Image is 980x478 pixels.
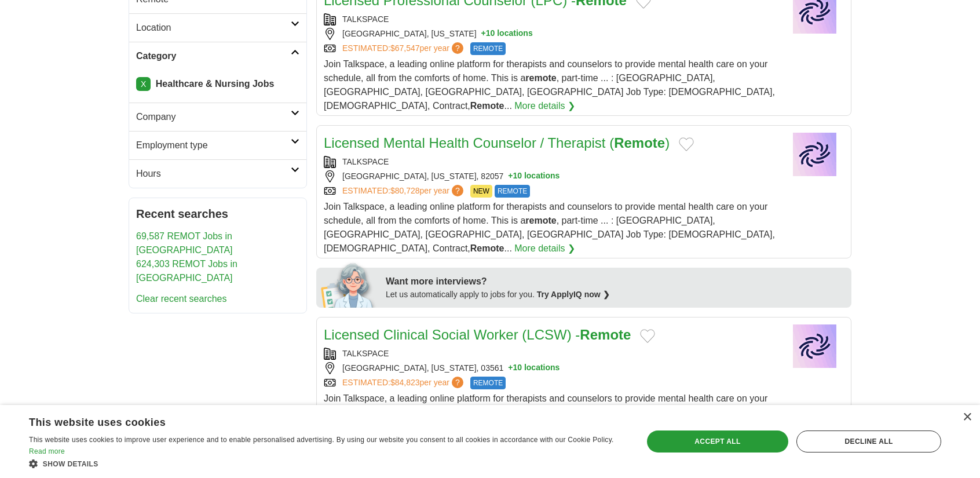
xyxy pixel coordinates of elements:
div: [GEOGRAPHIC_DATA], [US_STATE], 82057 [324,170,777,183]
a: More details ❯ [514,242,575,256]
div: Close [963,413,971,422]
span: This website uses cookies to improve user experience and to enable personalised advertising. By u... [29,436,614,444]
img: Company logo [786,324,844,368]
button: Add to favorite jobs [640,329,655,343]
span: NEW [470,185,492,198]
strong: remote [525,73,556,83]
a: Company [129,103,306,131]
strong: Remote [470,101,504,111]
h2: Employment type [136,138,291,152]
div: [GEOGRAPHIC_DATA], [US_STATE], 03561 [324,362,777,374]
span: Join Talkspace, a leading online platform for therapists and counselors to provide mental health ... [324,202,775,253]
span: REMOTE [495,185,530,198]
span: REMOTE [470,377,506,389]
span: ? [452,185,463,196]
div: TALKSPACE [324,348,777,360]
img: apply-iq-scientist.png [321,261,377,308]
a: ESTIMATED:$84,823per year? [342,377,466,389]
strong: Remote [470,243,504,253]
a: Clear recent searches [136,294,227,304]
button: Add to favorite jobs [679,137,694,151]
a: ESTIMATED:$67,547per year? [342,42,466,55]
strong: remote [525,216,556,225]
a: Read more, opens a new window [29,447,65,455]
span: ? [452,377,463,388]
span: + [508,362,513,374]
div: Decline all [796,430,941,453]
span: ? [452,42,463,54]
span: + [481,28,486,40]
div: TALKSPACE [324,156,777,168]
div: [GEOGRAPHIC_DATA], [US_STATE] [324,28,777,40]
button: +10 locations [481,28,533,40]
h2: Location [136,21,291,35]
h2: Hours [136,167,291,181]
div: Let us automatically apply to jobs for you. [386,289,844,301]
div: TALKSPACE [324,13,777,25]
a: More details ❯ [514,99,575,113]
button: +10 locations [508,170,560,183]
strong: Healthcare & Nursing Jobs [156,79,275,89]
a: Employment type [129,131,306,159]
a: Location [129,13,306,42]
div: Accept all [647,430,788,453]
span: Join Talkspace, a leading online platform for therapists and counselors to provide mental health ... [324,393,775,445]
a: Licensed Mental Health Counselor / Therapist (Remote) [324,135,670,151]
span: $80,728 [390,186,420,195]
h2: Company [136,110,291,124]
h2: Recent searches [136,205,299,222]
a: X [136,77,151,91]
img: Company logo [786,133,844,176]
a: Category [129,42,306,70]
a: 69,587 REMOT Jobs in [GEOGRAPHIC_DATA] [136,231,233,255]
a: Try ApplyIQ now ❯ [537,290,610,299]
div: Show details [29,458,624,469]
div: This website uses cookies [29,412,595,429]
a: ESTIMATED:$80,728per year? [342,185,466,198]
span: $84,823 [390,378,420,387]
a: 624,303 REMOT Jobs in [GEOGRAPHIC_DATA] [136,259,237,283]
strong: Remote [580,327,631,342]
a: Licensed Clinical Social Worker (LCSW) -Remote [324,327,631,342]
button: +10 locations [508,362,560,374]
a: Hours [129,159,306,188]
strong: Remote [614,135,665,151]
span: Join Talkspace, a leading online platform for therapists and counselors to provide mental health ... [324,59,775,111]
span: + [508,170,513,183]
span: Show details [43,460,98,468]
span: $67,547 [390,43,420,53]
div: Want more interviews? [386,275,844,289]
h2: Category [136,49,291,63]
span: REMOTE [470,42,506,55]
